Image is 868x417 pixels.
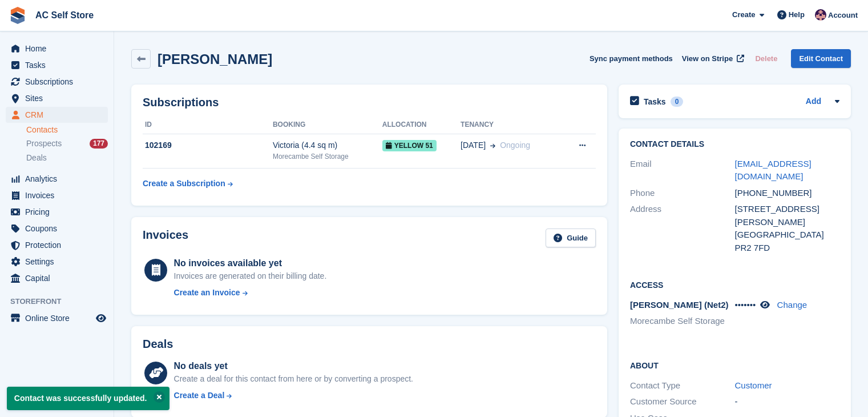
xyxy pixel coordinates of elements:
span: Analytics [25,171,94,187]
div: 0 [671,97,684,107]
span: Sites [25,90,94,106]
h2: Tasks [644,97,666,107]
div: Victoria (4.4 sq m) [273,139,382,151]
a: menu [6,74,108,90]
div: Address [630,203,735,254]
span: [PERSON_NAME] (Net2) [630,300,729,310]
div: [STREET_ADDRESS] [735,203,840,216]
span: Account [828,10,858,21]
div: [PERSON_NAME] [735,216,840,229]
h2: About [630,359,839,371]
a: Prospects 177 [26,138,108,150]
div: 102169 [143,139,273,151]
span: Yellow 51 [382,140,437,151]
div: Contact Type [630,379,735,392]
div: - [735,395,840,408]
div: Create a Deal [174,390,225,402]
span: View on Stripe [682,53,733,65]
div: [GEOGRAPHIC_DATA] [735,228,840,242]
span: Online Store [25,310,94,326]
span: Coupons [25,220,94,236]
div: Email [630,158,735,183]
div: PR2 7FD [735,242,840,255]
a: Change [777,300,808,310]
div: Create an Invoice [174,287,240,299]
a: Preview store [94,311,108,325]
span: [DATE] [461,139,486,151]
a: menu [6,237,108,253]
a: menu [6,187,108,203]
h2: Contact Details [630,140,839,149]
a: Create a Subscription [143,173,233,194]
a: View on Stripe [677,49,746,68]
span: Invoices [25,187,94,203]
li: Morecambe Self Storage [630,315,735,328]
h2: Invoices [143,228,188,247]
a: menu [6,57,108,73]
h2: [PERSON_NAME] [158,51,272,67]
th: ID [143,116,273,134]
a: menu [6,270,108,286]
h2: Subscriptions [143,96,596,109]
span: Deals [26,153,47,163]
a: menu [6,41,108,57]
th: Tenancy [461,116,561,134]
div: 177 [90,139,108,149]
a: Contacts [26,125,108,135]
a: Add [806,95,821,109]
span: Storefront [10,296,114,307]
a: AC Self Store [31,6,98,25]
a: menu [6,107,108,123]
span: Capital [25,270,94,286]
div: Phone [630,187,735,200]
a: [EMAIL_ADDRESS][DOMAIN_NAME] [735,159,812,182]
a: menu [6,204,108,220]
div: No invoices available yet [174,256,327,270]
a: Edit Contact [791,49,851,68]
img: stora-icon-8386f47178a22dfd0bd8f6a31ec36ba5ce8667c1dd55bd0f319d3a0aa187defe.svg [9,7,26,24]
span: Help [789,9,805,21]
span: Tasks [25,57,94,73]
div: Morecambe Self Storage [273,151,382,162]
button: Sync payment methods [590,49,673,68]
div: Create a Subscription [143,178,225,190]
th: Allocation [382,116,461,134]
a: menu [6,310,108,326]
a: Guide [546,228,596,247]
a: menu [6,90,108,106]
p: Contact was successfully updated. [7,387,169,410]
h2: Access [630,279,839,290]
a: menu [6,171,108,187]
span: Create [732,9,755,21]
div: [PHONE_NUMBER] [735,187,840,200]
a: Create a Deal [174,390,413,402]
span: Protection [25,237,94,253]
a: Customer [735,380,772,390]
span: Settings [25,254,94,270]
div: Customer Source [630,395,735,408]
span: Subscriptions [25,74,94,90]
span: Home [25,41,94,57]
button: Delete [750,49,782,68]
a: menu [6,220,108,236]
span: ••••••• [735,300,756,310]
span: Pricing [25,204,94,220]
img: Ted Cox [815,9,826,21]
h2: Deals [143,338,173,351]
div: Create a deal for this contact from here or by converting a prospect. [174,373,413,385]
span: Ongoing [500,141,530,150]
div: Invoices are generated on their billing date. [174,270,327,282]
a: Create an Invoice [174,287,327,299]
a: Deals [26,152,108,164]
span: CRM [25,107,94,123]
a: menu [6,254,108,270]
th: Booking [273,116,382,134]
span: Prospects [26,138,62,149]
div: No deals yet [174,359,413,373]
